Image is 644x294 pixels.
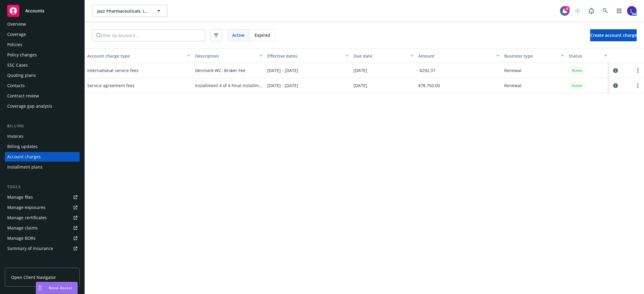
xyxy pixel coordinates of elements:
div: Active [569,67,585,74]
span: Renewal [504,67,521,74]
button: Status [566,49,610,63]
div: Business type [504,53,557,59]
button: Nova Assist [36,282,78,294]
div: Contacts [7,81,25,90]
div: Manage exposures [7,203,46,212]
div: Coverage [7,30,26,39]
div: Account charges [7,152,41,162]
span: Installment 4 of 4 Final Installment [195,82,263,89]
a: more [634,82,642,89]
a: Billing updates [5,142,80,151]
button: Business type [502,49,566,63]
div: Invoices [7,131,24,141]
div: SSC Cases [7,60,28,70]
button: Jazz Pharmaceuticals, Inc. [92,5,168,17]
a: Manage certificates [5,213,80,223]
div: Billing [5,123,80,129]
a: Policy changes [5,50,80,60]
div: Summary of insurance [7,244,53,253]
a: Manage BORs [5,233,80,243]
a: circleInformation [612,82,619,89]
div: Tools [5,184,80,190]
div: Quoting plans [7,71,36,80]
div: Effective dates [267,53,342,59]
button: Amount [416,49,502,63]
button: Create account charge [590,29,637,41]
div: Policies [7,40,22,49]
a: Search [599,5,611,17]
div: Account charge type [87,53,184,59]
div: Description [195,53,256,59]
button: Due date [351,49,416,63]
img: photo [627,6,637,16]
span: [DATE] - [DATE] [267,82,298,89]
a: Accounts [5,2,80,19]
a: Manage exposures [5,203,80,212]
a: Manage files [5,192,80,202]
a: SSC Cases [5,60,80,70]
a: more [634,67,642,74]
div: Due date [354,53,407,59]
a: Start snowing [572,5,584,17]
a: Contract review [5,91,80,101]
span: [DATE] [354,82,367,89]
span: Open Client Navigator [11,274,56,280]
div: Amount [418,53,493,59]
div: Installment plans [7,162,43,172]
div: Manage files [7,192,33,202]
span: Create account charge [590,32,637,38]
span: -$292.37 [418,67,435,74]
span: Accounts [25,8,44,13]
div: Contract review [7,91,39,101]
div: Manage BORs [7,233,36,243]
div: 4 [564,6,570,11]
a: Overview [5,19,80,29]
span: Denmark WC- Broker Fee [195,67,245,74]
input: Filter by keyword... [101,30,205,41]
a: Coverage [5,30,80,39]
a: Summary of insurance [5,244,80,253]
a: Account charges [5,152,80,162]
span: Nova Assist [49,285,72,290]
button: Effective dates [265,49,351,63]
div: Overview [7,19,26,29]
div: Status [569,53,601,59]
a: Contacts [5,81,80,90]
a: Switch app [613,5,625,17]
a: Policies [5,40,80,49]
div: Billing updates [7,142,38,151]
a: Manage claims [5,223,80,233]
div: Manage certificates [7,213,47,223]
span: Expired [255,32,270,38]
span: [DATE] - [DATE] [267,67,298,74]
svg: Search [96,33,101,38]
a: Installment plans [5,162,80,172]
span: Renewal [504,82,521,89]
span: Service agreement fees [87,82,135,89]
span: International service fees [87,67,139,74]
button: Description [193,49,265,63]
a: Quoting plans [5,71,80,80]
div: Active [569,82,585,89]
span: [DATE] [354,67,367,74]
a: Coverage gap analysis [5,101,80,111]
a: circleInformation [612,67,619,74]
div: Manage claims [7,223,38,233]
a: Report a Bug [585,5,598,17]
button: Account charge type [85,49,193,63]
div: Policy changes [7,50,37,60]
a: Invoices [5,131,80,141]
span: Active [232,32,245,38]
div: Drag to move [36,282,44,294]
div: Coverage gap analysis [7,101,52,111]
span: $78,750.00 [418,82,440,89]
span: Jazz Pharmaceuticals, Inc. [97,8,149,14]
